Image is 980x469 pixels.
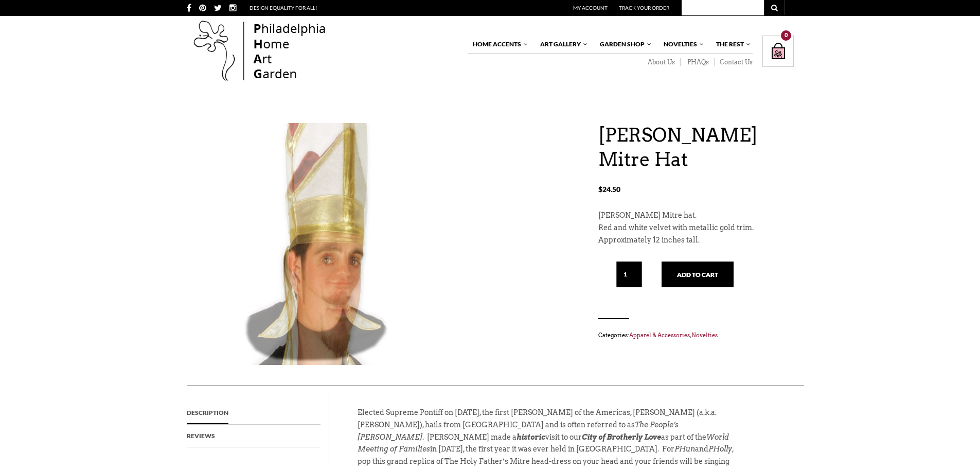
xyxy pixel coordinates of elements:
strong: historic [516,433,545,441]
a: Art Gallery [535,36,589,53]
input: Qty [616,262,642,287]
a: My Account [573,5,608,11]
bdi: 24.50 [598,185,620,194]
a: Contact Us [715,58,753,66]
a: Novelties [691,332,718,339]
a: Garden Shop [595,36,652,53]
em: The People’s [PERSON_NAME] [358,421,679,441]
div: 0 [781,30,791,41]
em: PHolly [708,445,732,453]
a: Track Your Order [619,5,669,11]
p: Approximately 12 inches tall. [598,234,794,247]
p: [PERSON_NAME] Mitre hat. [598,210,794,222]
span: Categories: , . [598,329,794,341]
a: Apparel & Accessories [629,332,690,339]
h1: [PERSON_NAME] Mitre Hat [598,123,794,171]
a: Novelties [658,36,705,53]
span: $ [598,185,602,194]
img: Pope-Hat.jpg [187,4,449,467]
em: City of Brotherly Love [582,433,661,441]
a: Reviews [187,425,215,447]
a: About Us [641,58,681,66]
a: Description [187,402,228,424]
button: Add to cart [662,262,734,287]
em: PHun [674,445,695,453]
a: PHAQs [681,58,715,66]
p: Red and white velvet with metallic gold trim. [598,222,794,234]
a: The Rest [711,36,752,53]
a: Home Accents [468,36,529,53]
